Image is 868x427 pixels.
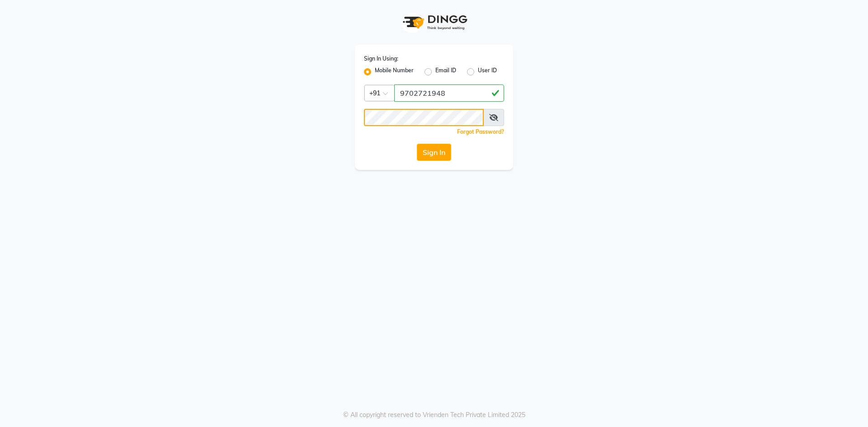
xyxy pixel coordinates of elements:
input: Username [364,109,484,126]
input: Username [394,84,504,102]
label: Email ID [435,66,456,77]
label: Mobile Number [375,66,414,77]
label: User ID [478,66,497,77]
a: Forgot Password? [457,128,504,135]
button: Sign In [417,144,451,161]
label: Sign In Using: [364,55,398,63]
img: logo1.svg [398,9,470,36]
